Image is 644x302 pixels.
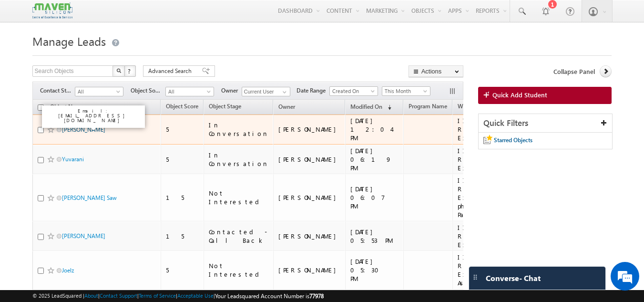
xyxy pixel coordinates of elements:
div: IIT-Roorkee-Executive-Asic [458,253,508,287]
a: [PERSON_NAME] [62,232,105,240]
div: [PERSON_NAME] [278,266,341,274]
a: Quick Add Student [478,87,612,104]
a: Website Page [453,101,497,114]
a: [PERSON_NAME] [62,126,105,133]
div: [DATE] 05:30 PM [350,257,399,283]
img: Custom Logo [32,2,72,19]
a: Object Score [161,101,203,114]
a: Show All Items [277,87,289,97]
div: In Conversation [209,121,269,138]
span: © 2025 LeadSquared | | | | | [32,292,324,301]
span: 77978 [309,292,324,300]
a: Joelz [62,267,74,274]
a: About [84,292,98,299]
div: IIT-Roorkee-Executive-physical-Paid [458,176,508,219]
div: 15 [166,232,199,240]
div: 5 [166,155,199,164]
span: Created On [330,87,375,95]
input: Check all records [38,104,44,111]
span: Starred Objects [494,136,532,144]
button: Actions [409,65,463,77]
span: Converse - Chat [486,274,541,282]
div: 15 [166,193,199,202]
span: All [75,87,121,96]
span: Date Range [296,86,329,95]
div: [PERSON_NAME] [278,125,341,134]
span: Object Score [166,103,198,110]
a: Acceptable Use [177,292,214,299]
span: All [166,87,211,96]
button: ? [124,65,136,77]
span: Collapse Panel [553,67,595,76]
a: Modified On (sorted descending) [346,101,396,114]
p: Email: [EMAIL_ADDRESS][DOMAIN_NAME] [46,108,141,123]
a: Terms of Service [139,292,176,299]
div: [DATE] 12:04 PM [350,116,399,142]
a: Contact Support [100,292,137,299]
img: Search [116,68,121,73]
div: Not Interested [209,261,269,279]
input: Type to Search [242,87,290,96]
span: Contact Stage [40,86,75,95]
span: Website Page [458,103,492,110]
a: All [165,87,214,96]
a: Created On [329,86,378,96]
div: [DATE] 05:53 PM [350,228,399,245]
span: Quick Add Student [492,91,547,99]
a: Object Name [45,102,88,114]
a: [PERSON_NAME] Saw [62,194,117,201]
div: In Conversation [209,151,269,168]
div: 5 [166,266,199,274]
a: All [75,87,123,96]
div: Quick Filters [479,114,613,133]
span: Object Source [131,86,165,95]
div: IIT-Roorkee-Executive [458,223,508,249]
span: This Month [382,87,428,95]
div: 5 [166,125,199,134]
div: [PERSON_NAME] [278,193,341,202]
span: Program Name [409,103,447,110]
div: [DATE] 06:07 PM [350,185,399,210]
span: Your Leadsquared Account Number is [215,292,324,300]
a: This Month [382,86,430,96]
span: Object Stage [209,103,241,110]
div: IIT-Roorkee-Executive [458,146,508,172]
span: Modified On [350,103,382,110]
a: Object Stage [204,101,246,114]
div: [PERSON_NAME] [278,155,341,164]
div: Not Interested [209,189,269,206]
span: Advanced Search [148,67,194,75]
img: carter-drag [471,273,479,281]
div: IIT-Roorkee-Executive [458,116,508,142]
span: ? [128,67,132,75]
span: Owner [221,86,242,95]
div: [PERSON_NAME] [278,232,341,240]
span: Owner [278,103,295,110]
span: (sorted descending) [384,104,391,111]
a: Program Name [404,101,452,114]
span: Manage Leads [32,33,106,49]
div: [DATE] 06:19 PM [350,146,399,172]
a: Yuvarani [62,156,84,163]
div: Contacted - Call Back [209,228,269,245]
